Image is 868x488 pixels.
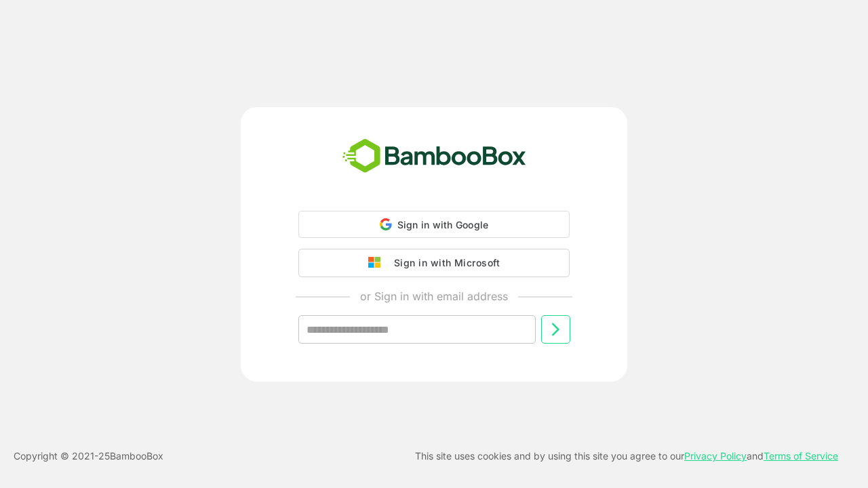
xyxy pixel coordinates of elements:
p: Copyright © 2021- 25 BambooBox [14,448,163,464]
div: Sign in with Microsoft [387,254,500,272]
button: Sign in with Microsoft [298,249,570,277]
img: bamboobox [335,134,534,179]
div: Sign in with Google [298,211,570,238]
a: Terms of Service [764,450,838,462]
span: Sign in with Google [397,219,489,230]
a: Privacy Policy [684,450,747,462]
p: or Sign in with email address [360,288,508,304]
p: This site uses cookies and by using this site you agree to our and [415,448,838,464]
img: google [368,257,387,269]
